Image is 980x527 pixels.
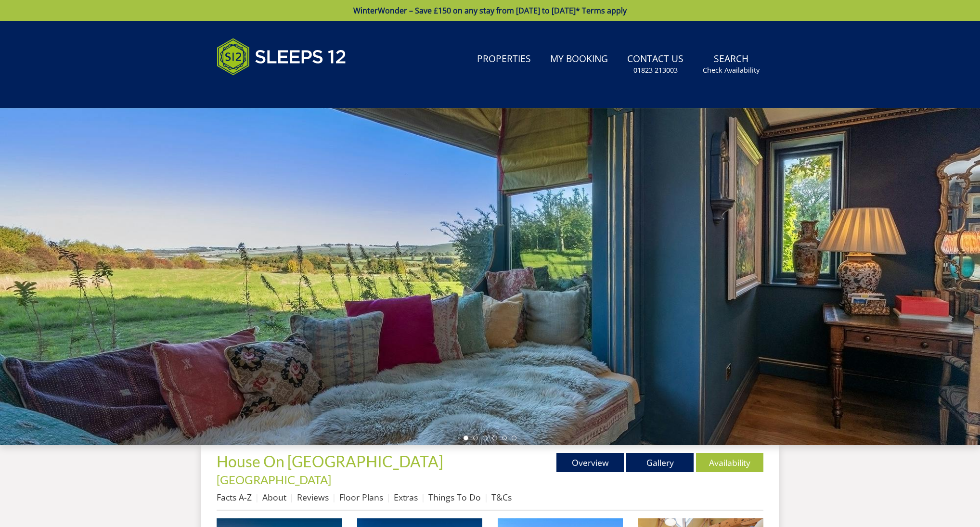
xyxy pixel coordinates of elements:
[696,453,763,472] a: Availability
[217,452,443,471] span: House On [GEOGRAPHIC_DATA]
[339,491,383,503] a: Floor Plans
[262,491,286,503] a: About
[297,491,329,503] a: Reviews
[491,491,512,503] a: T&Cs
[699,49,763,80] a: SearchCheck Availability
[623,49,687,80] a: Contact Us01823 213003
[217,491,252,503] a: Facts A-Z
[217,33,347,81] img: Sleeps 12
[546,49,612,70] a: My Booking
[703,65,760,75] small: Check Availability
[217,473,331,487] a: [GEOGRAPHIC_DATA]
[626,453,694,472] a: Gallery
[473,49,535,70] a: Properties
[633,65,678,75] small: 01823 213003
[217,452,446,471] a: House On [GEOGRAPHIC_DATA]
[556,453,624,472] a: Overview
[428,491,481,503] a: Things To Do
[212,87,313,95] iframe: Customer reviews powered by Trustpilot
[394,491,418,503] a: Extras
